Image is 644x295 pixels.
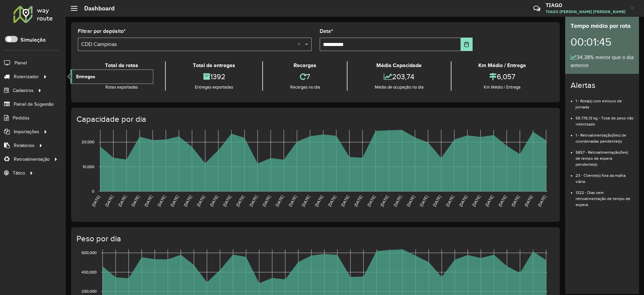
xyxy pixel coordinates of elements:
[349,61,449,69] div: Média Capacidade
[530,1,544,16] a: Contato Rápido
[167,61,260,69] div: Total de entregas
[571,53,634,69] div: 34,38% menor que o dia anterior
[576,185,634,208] li: 1322 - Dias sem retroalimentação de tempo de espera
[576,167,634,185] li: 23 - Cliente(s) fora da malha viária
[130,195,140,207] text: [DATE]
[13,87,34,94] span: Cadastros
[458,195,468,207] text: [DATE]
[471,195,481,207] text: [DATE]
[262,195,271,207] text: [DATE]
[76,73,95,80] span: Entregas
[170,195,179,207] text: [DATE]
[14,156,50,163] span: Retroalimentação
[432,195,442,207] text: [DATE]
[576,127,634,144] li: 1 - Retroalimentação(ões) de coordenadas pendente(s)
[571,21,634,31] div: Tempo médio por rota
[76,234,553,244] h4: Peso por dia
[576,93,634,110] li: 1 - Rota(s) com estouro de jornada
[78,27,126,35] label: Filtrar por depósito
[144,195,153,207] text: [DATE]
[79,61,163,69] div: Total de rotas
[366,195,376,207] text: [DATE]
[453,84,551,91] div: Km Médio / Entrega
[546,2,626,8] h3: TIAGO
[13,114,30,121] span: Pedidos
[349,69,449,84] div: 203,74
[524,195,533,207] text: [DATE]
[71,70,153,83] a: Entregas
[497,195,507,207] text: [DATE]
[349,84,449,91] div: Média de ocupação no dia
[235,195,245,207] text: [DATE]
[275,195,284,207] text: [DATE]
[79,84,163,91] div: Rotas exportadas
[461,38,473,51] button: Choose Date
[82,140,94,144] text: 20,000
[167,69,260,84] div: 1392
[157,195,166,207] text: [DATE]
[167,84,260,91] div: Entregas exportadas
[183,195,193,207] text: [DATE]
[576,110,634,127] li: 59.776,13 kg - Total de peso não roteirizado
[379,195,389,207] text: [DATE]
[91,195,101,207] text: [DATE]
[14,73,39,80] span: Roteirizador
[92,189,94,193] text: 0
[301,195,311,207] text: [DATE]
[393,195,402,207] text: [DATE]
[419,195,429,207] text: [DATE]
[265,69,345,84] div: 7
[571,31,634,53] div: 00:01:45
[576,144,634,167] li: 5857 - Retroalimentação(ões) de tempo de espera pendente(s)
[77,5,115,12] h2: Dashboard
[537,195,547,207] text: [DATE]
[14,142,35,149] span: Relatórios
[453,69,551,84] div: 6,057
[314,195,324,207] text: [DATE]
[445,195,455,207] text: [DATE]
[406,195,416,207] text: [DATE]
[571,81,634,90] h4: Alertas
[82,289,97,294] text: 200,000
[196,195,206,207] text: [DATE]
[209,195,219,207] text: [DATE]
[14,59,27,66] span: Painel
[117,195,127,207] text: [DATE]
[82,251,97,255] text: 600,000
[83,164,94,169] text: 10,000
[265,61,345,69] div: Recargas
[546,9,626,15] span: TIAGO [PERSON_NAME] [PERSON_NAME]
[14,101,54,108] span: Painel de Sugestão
[340,195,350,207] text: [DATE]
[13,169,25,177] span: Tático
[76,114,553,124] h4: Capacidade por dia
[511,195,520,207] text: [DATE]
[453,61,551,69] div: Km Médio / Entrega
[20,36,46,44] label: Simulação
[298,40,303,48] span: Clear all
[249,195,258,207] text: [DATE]
[288,195,298,207] text: [DATE]
[353,195,363,207] text: [DATE]
[82,270,97,274] text: 400,000
[327,195,337,207] text: [DATE]
[265,84,345,91] div: Recargas no dia
[104,195,114,207] text: [DATE]
[222,195,232,207] text: [DATE]
[14,128,39,135] span: Importações
[320,27,333,35] label: Data
[484,195,494,207] text: [DATE]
